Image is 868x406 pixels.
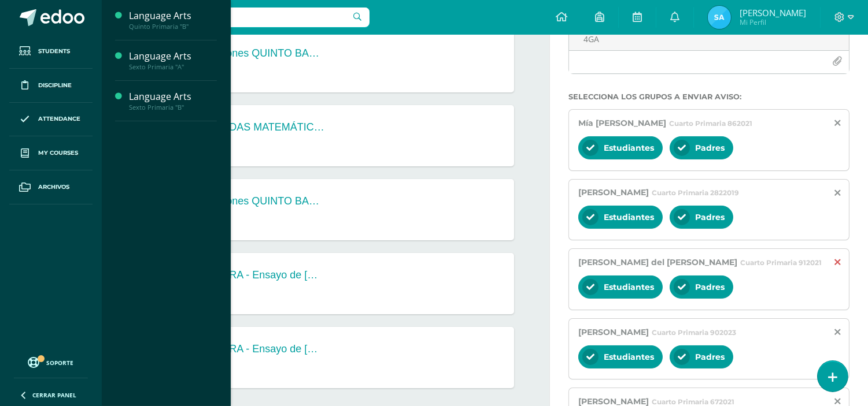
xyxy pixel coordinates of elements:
span: Cuarto Primaria 2822019 [652,188,739,197]
a: Students [9,35,93,69]
a: Attendance [9,103,93,137]
a: Language ArtsSexto Primaria "A" [129,50,217,71]
a: Language ArtsQuinto Primaria "B" [129,9,217,31]
span: Archivos [38,182,69,192]
span: [PERSON_NAME] [578,327,649,337]
span: [PERSON_NAME] [578,187,649,198]
span: Discipline [38,81,72,90]
div: Evaluaciones QUINTO BACHILLERATO 4B [187,195,326,207]
span: Cuarto Primaria 672021 [652,397,734,406]
span: Cuarto Primaria 902023 [652,328,736,337]
span: Cuarto Primaria 862021 [669,119,752,128]
span: Padres [695,282,725,292]
span: Students [38,47,70,56]
div: Evaluaciones QUINTO BACHILLERATO 4B [187,47,326,59]
a: My courses [9,136,93,170]
div: Language Arts [129,90,217,103]
a: Archivos [9,170,93,204]
img: e5e99b6d7451bf04cac4f474415441b6.png [708,6,731,29]
span: Mi Perfil [740,17,806,27]
span: Attendance [38,114,80,124]
a: Soporte [14,354,88,370]
a: Discipline [9,69,93,103]
span: Padres [695,352,725,362]
div: OLIMPIADAS MATEMÁTICAS - Ronda Final [187,121,326,133]
span: Mía [PERSON_NAME] [578,118,666,128]
div: CLAUSURA - Ensayo de [MEDICAL_DATA] - PREPRIMARIA [187,343,326,355]
span: Soporte [47,359,74,367]
span: My courses [38,148,78,158]
div: Sexto Primaria "B" [129,103,217,111]
span: [PERSON_NAME] [740,7,806,18]
span: Estudiantes [604,143,654,153]
span: Estudiantes [604,352,654,362]
span: Cuarto Primaria 912021 [740,258,822,267]
div: Language Arts [129,9,217,23]
div: Quinto Primaria "B" [129,23,217,31]
input: Search a user… [109,8,370,27]
a: Language ArtsSexto Primaria "B" [129,90,217,111]
label: Selecciona los grupos a enviar aviso : [568,92,849,101]
span: Padres [695,143,725,153]
span: Estudiantes [604,212,654,222]
div: CLAUSURA - Ensayo de [MEDICAL_DATA] - PREPRIMARIA [187,269,326,281]
div: Language Arts [129,50,217,63]
div: Sexto Primaria "A" [129,63,217,71]
span: Estudiantes [604,282,654,292]
span: Cerrar panel [32,391,76,399]
span: [PERSON_NAME] del [PERSON_NAME] [578,257,737,267]
span: Padres [695,212,725,222]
